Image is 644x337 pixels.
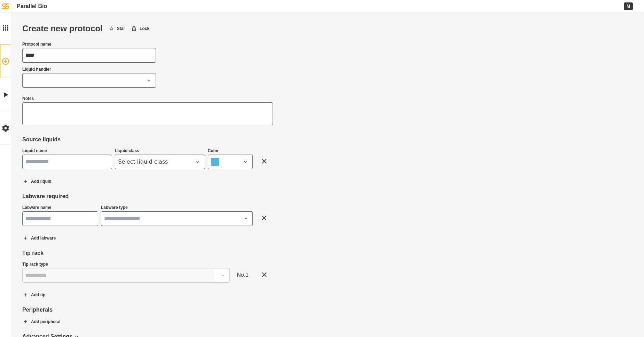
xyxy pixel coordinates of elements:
div: Peripherals [22,306,273,313]
button: Add peripheral [17,313,66,330]
label: Liquid class [115,148,139,155]
img: Spaero logomark [2,3,9,10]
div: M [624,2,633,10]
label: Labware name [22,205,51,211]
div: blue [211,158,219,166]
label: Tip rack type [22,262,48,268]
a: Parallel Bio [17,3,47,9]
div: Tip rack [22,250,273,256]
label: Liquid name [22,148,47,155]
button: Add liquid [17,173,57,190]
button: Star [103,20,131,37]
label: Labware type [101,205,128,211]
div: Create new protocol [22,24,103,33]
button: Add tip [17,286,51,304]
span: Select liquid class [118,158,193,166]
label: Color [208,148,219,155]
label: Liquid handler [22,67,51,73]
div: No. 1 [233,267,253,283]
div: Source liquids [22,136,273,143]
label: Protocol name [22,42,51,48]
button: Add labware [17,229,62,247]
div: Labware required [22,193,273,199]
label: Notes [22,96,34,102]
button: Lock [125,20,155,37]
